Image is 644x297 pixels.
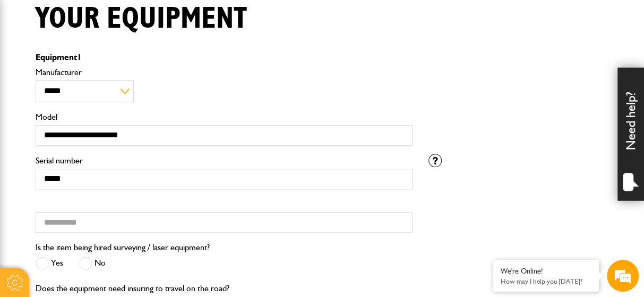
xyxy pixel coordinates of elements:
p: How may I help you today? [501,277,591,285]
div: Need help? [617,68,644,201]
div: We're Online! [501,267,591,276]
label: Does the equipment need insuring to travel on the road? [36,284,229,293]
label: Manufacturer [36,68,413,77]
label: Is the item being hired surveying / laser equipment? [36,243,210,252]
span: 1 [77,52,82,62]
p: Equipment [36,53,413,62]
label: Yes [36,257,63,270]
h1: Your equipment [36,1,247,37]
label: Model [36,113,413,121]
label: Serial number [36,156,413,165]
label: No [79,257,106,270]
